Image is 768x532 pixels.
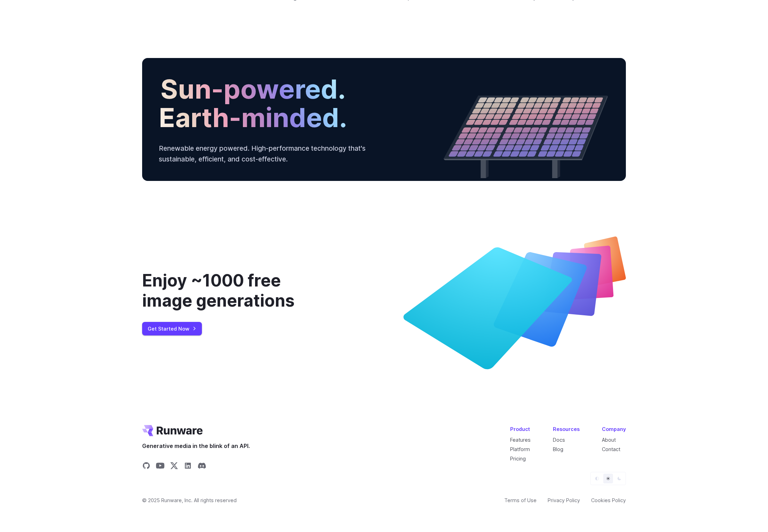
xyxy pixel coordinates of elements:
a: Blog [553,446,563,452]
a: Go to / [142,425,203,436]
div: Enjoy ~1000 free image generations [142,271,331,310]
button: Light [603,474,613,483]
a: Contact [602,446,620,452]
a: Share on GitHub [142,462,150,472]
button: Dark [614,474,624,483]
a: Privacy Policy [548,496,580,504]
a: About [602,437,616,443]
a: Get Started Now [142,322,202,335]
a: Share on LinkedIn [184,462,192,472]
a: Share on Discord [198,462,206,472]
a: Share on YouTube [156,462,164,472]
a: Pricing [510,456,526,462]
span: © 2025 Runware, Inc. All rights reserved [142,496,237,504]
div: Company [602,425,626,433]
button: Default [592,474,602,483]
p: Renewable energy powered. High-performance technology that's sustainable, efficient, and cost-eff... [159,143,384,164]
span: Generative media in the blink of an API. [142,442,250,451]
a: Cookies Policy [591,496,626,504]
a: Features [510,437,531,443]
ul: Theme selector [590,472,626,485]
a: Share on X [170,462,178,472]
a: Terms of Use [504,496,537,504]
h2: Sun-powered. Earth-minded. [159,75,347,132]
a: Platform [510,446,530,452]
a: Docs [553,437,565,443]
div: Product [510,425,531,433]
div: Resources [553,425,580,433]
